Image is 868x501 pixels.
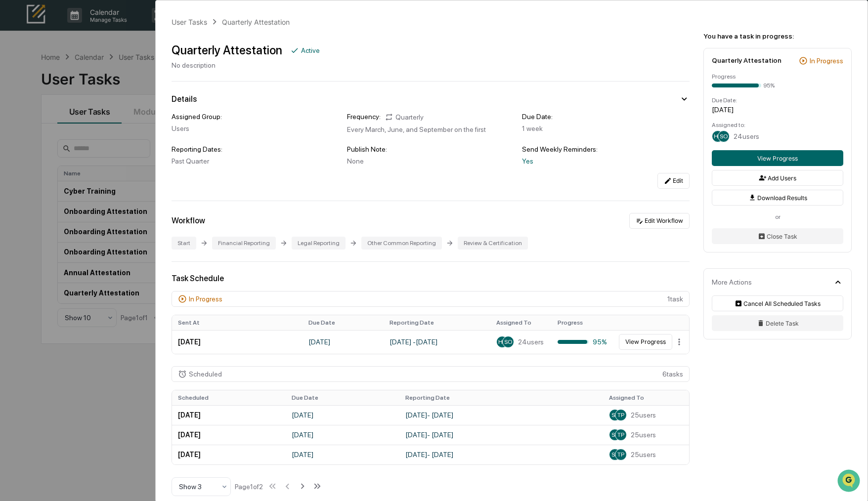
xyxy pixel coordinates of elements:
th: Due Date [303,315,384,330]
div: Start [172,237,196,250]
div: Send Weekly Reminders: [522,145,690,153]
span: Data Lookup [20,143,62,153]
td: [DATE] [286,445,399,464]
div: Details [172,94,197,104]
div: Quarterly Attestation [172,43,282,57]
th: Progress [552,315,613,330]
span: TP [617,412,624,418]
div: In Progress [810,57,843,65]
span: Preclearance [20,124,64,134]
td: [DATE] [303,330,384,354]
td: [DATE] [172,405,286,425]
div: Progress [712,73,843,80]
div: Assigned Group: [172,113,339,121]
div: Workflow [172,216,205,225]
p: How can we help? [10,20,180,36]
button: Delete Task [712,315,843,331]
div: Due Date: [712,97,843,104]
div: Task Schedule [172,274,690,283]
div: You have a task in progress: [703,32,852,40]
th: Due Date [286,390,399,405]
span: 25 users [631,451,656,459]
span: SB [611,431,618,438]
div: Quarterly Attestation [222,18,290,26]
a: 🗄️Attestations [68,120,127,138]
div: 6 task s [172,366,690,382]
div: Publish Note: [347,145,515,153]
div: Yes [522,157,690,165]
div: Scheduled [189,370,222,378]
div: None [347,157,515,165]
button: View Progress [712,150,843,166]
div: 🔎 [10,144,18,152]
button: Cancel All Scheduled Tasks [712,295,843,311]
div: Financial Reporting [212,237,276,250]
div: We're available if you need us! [34,85,125,93]
td: [DATE] - [DATE] [384,330,490,354]
button: Edit Workflow [629,213,690,229]
span: HB [498,338,506,345]
div: 🖐️ [10,125,18,133]
span: Attestations [82,124,123,134]
div: Page 1 of 2 [235,483,263,491]
div: [DATE] [712,106,843,114]
button: Close Task [712,228,843,244]
span: Pylon [98,167,120,174]
div: Active [301,46,320,54]
div: 1 task [172,291,690,307]
div: Every March, June, and September on the first [347,125,515,133]
td: [DATE] [172,445,286,464]
th: Assigned To [490,315,552,330]
div: Users [172,125,339,132]
div: Due Date: [522,113,690,121]
span: HB [714,133,722,140]
div: Quarterly Attestation [712,56,781,64]
span: 24 users [518,338,544,346]
td: [DATE] - [DATE] [399,445,603,464]
img: 1746055101610-c473b297-6a78-478c-a979-82029cc54cd1 [10,75,28,93]
td: [DATE] [172,330,303,354]
span: 25 users [631,411,656,419]
button: Edit [657,173,690,189]
span: SB [611,451,618,458]
div: In Progress [189,295,222,303]
div: Past Quarter [172,157,339,165]
td: [DATE] [286,425,399,445]
span: TP [617,451,624,458]
span: TP [617,431,624,438]
span: 24 users [734,132,759,140]
div: Start new chat [34,75,162,85]
div: Quarterly [385,113,424,122]
td: [DATE] [286,405,399,425]
div: or [712,213,843,220]
button: View Progress [619,334,672,350]
a: 🔎Data Lookup [6,139,66,157]
div: 95% [558,338,607,346]
a: Powered byPylon [70,167,120,174]
span: SO [504,338,512,345]
td: [DATE] - [DATE] [399,405,603,425]
div: Frequency: [347,113,381,122]
td: [DATE] [172,425,286,445]
div: 1 week [522,125,690,132]
span: 25 users [631,431,656,439]
div: Reporting Dates: [172,145,339,153]
div: 95% [763,82,775,89]
div: No description [172,61,320,69]
iframe: Open customer support [836,468,863,495]
div: Legal Reporting [292,237,346,250]
td: [DATE] - [DATE] [399,425,603,445]
th: Reporting Date [399,390,603,405]
div: Assigned to: [712,122,843,128]
div: User Tasks [172,18,207,26]
div: More Actions [712,278,752,286]
button: Add Users [712,170,843,186]
a: 🖐️Preclearance [6,120,68,138]
div: Review & Certification [458,237,528,250]
th: Scheduled [172,390,286,405]
button: Download Results [712,190,843,206]
div: Other Common Reporting [361,237,442,250]
th: Reporting Date [384,315,490,330]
